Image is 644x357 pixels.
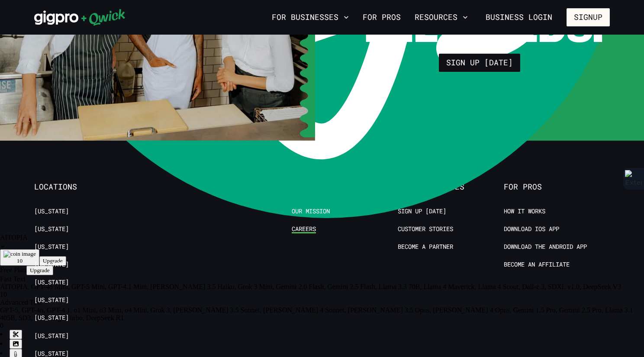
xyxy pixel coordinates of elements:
[268,10,352,25] button: For Businesses
[478,8,560,26] a: Business Login
[625,170,642,187] img: Extension Icon
[34,278,69,286] a: [US_STATE]
[398,243,453,251] a: Become a Partner
[398,225,453,233] a: Customer stories
[3,251,36,257] img: coin image
[398,207,446,215] a: Sign up [DATE]
[567,8,610,26] button: Signup
[504,225,559,233] a: Download IOS App
[292,207,330,215] a: Our Mission
[504,207,545,215] a: How it Works
[3,257,36,264] div: 10
[34,332,69,340] a: [US_STATE]
[411,10,471,25] button: Resources
[34,225,69,233] a: [US_STATE]
[34,243,69,251] a: [US_STATE]
[504,261,570,269] a: Become an Affiliate
[439,54,520,72] a: Sign up [DATE]
[34,296,69,304] a: [US_STATE]
[34,314,69,322] a: [US_STATE]
[504,243,587,251] a: Download the Android App
[359,10,404,25] a: For Pros
[26,266,53,275] button: Upgrade
[39,256,66,266] button: Upgrade
[34,261,69,269] a: [US_STATE]
[34,207,69,215] a: [US_STATE]
[292,225,316,233] a: Careers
